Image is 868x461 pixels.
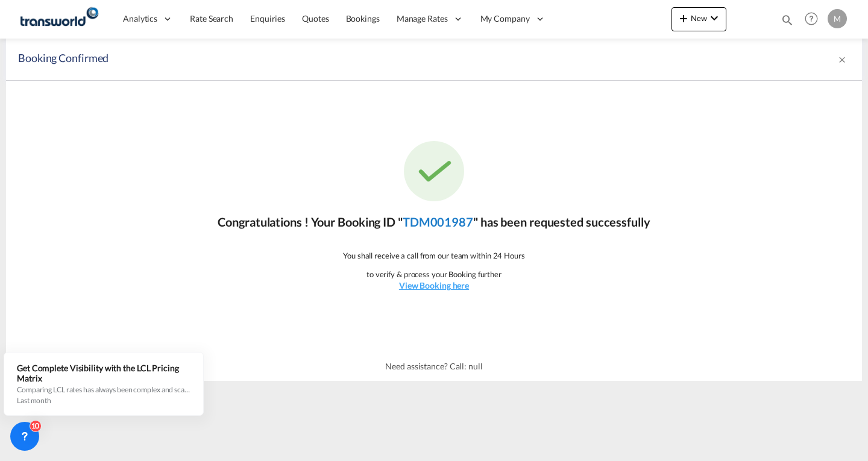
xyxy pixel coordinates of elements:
[18,51,684,68] div: Booking Confirmed
[302,13,329,24] span: Quotes
[218,213,650,230] p: Congratulations ! Your Booking ID " " has been requested successfully
[781,13,794,27] md-icon: icon-magnify
[385,360,482,372] p: Need assistance? Call: null
[403,215,473,229] a: TDM001987
[828,9,847,28] div: M
[781,13,794,31] div: icon-magnify
[346,13,380,24] span: Bookings
[480,13,530,25] span: My Company
[399,280,469,290] u: View Booking here
[366,269,502,280] p: to verify & process your Booking further
[801,8,828,30] div: Help
[837,55,847,64] md-icon: icon-close
[123,13,157,25] span: Analytics
[676,11,691,25] md-icon: icon-plus 400-fg
[343,250,525,261] p: You shall receive a call from our team within 24 Hours
[18,5,99,33] img: 1a84b2306ded11f09c1219774cd0a0fe.png
[707,11,722,25] md-icon: icon-chevron-down
[250,13,285,24] span: Enquiries
[190,13,233,24] span: Rate Search
[671,7,726,31] button: icon-plus 400-fgNewicon-chevron-down
[676,13,722,23] span: New
[801,8,822,29] span: Help
[397,13,448,25] span: Manage Rates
